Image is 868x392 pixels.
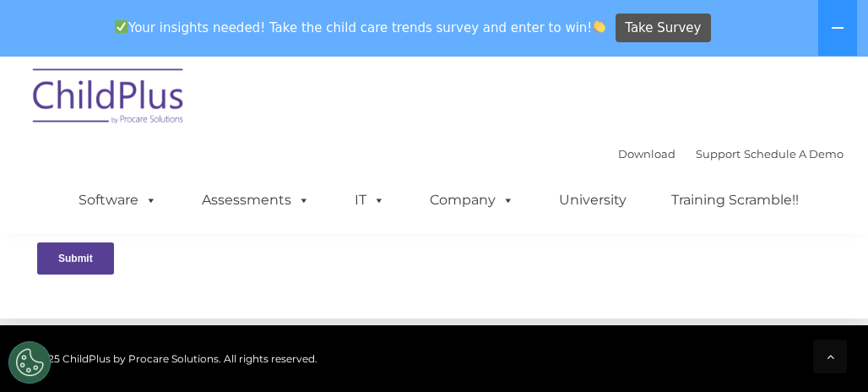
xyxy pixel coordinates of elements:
a: Take Survey [616,14,711,43]
a: Software [62,183,174,217]
img: ChildPlus by Procare Solutions [24,57,193,141]
a: University [542,183,643,217]
img: ✅ [115,20,127,33]
span: Your insights needed! Take the child care trends survey and enter to win! [107,11,613,44]
a: Support [696,147,741,161]
a: Download [618,147,675,161]
span: Phone number [397,167,469,180]
a: Schedule A Demo [744,147,844,161]
a: Assessments [185,183,327,217]
img: 👏 [593,20,605,33]
font: | [618,147,844,161]
button: Cookies Settings [8,341,51,384]
a: IT [338,183,402,217]
a: Company [413,183,531,217]
span: Take Survey [625,14,701,43]
span: Last name [397,98,448,111]
span: © 2025 ChildPlus by Procare Solutions. All rights reserved. [24,352,317,365]
a: Training Scramble!! [654,183,816,217]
